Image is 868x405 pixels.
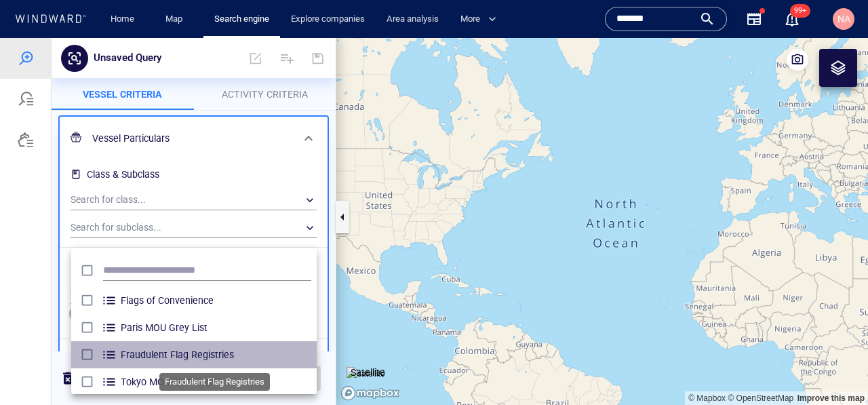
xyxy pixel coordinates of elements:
button: More [455,7,508,31]
span: Fraudulent Flag Registries [121,309,311,325]
button: Home [100,7,144,31]
span: More [460,12,496,27]
button: 99+ [776,3,808,35]
span: Paris MOU Grey List [121,282,311,298]
span: Tokyo MOU Black List [121,336,311,352]
button: NA [830,5,857,33]
button: Map [155,7,198,31]
div: grid [71,249,317,351]
a: Home [105,7,140,31]
span: Flags of Convenience [121,254,311,271]
a: Area analysis [381,7,444,31]
a: Map [160,7,193,31]
a: Explore companies [285,7,370,31]
span: 99+ [790,4,810,18]
a: Search engine [209,7,275,31]
span: NA [837,14,850,24]
iframe: Chat [810,344,858,395]
div: Notification center [784,11,800,27]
